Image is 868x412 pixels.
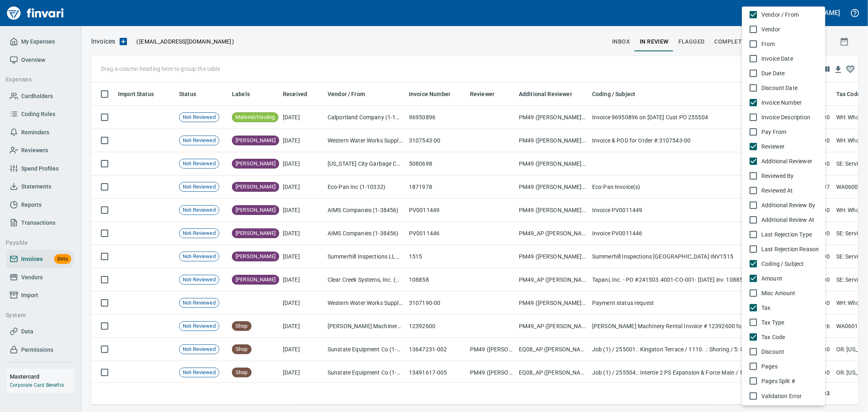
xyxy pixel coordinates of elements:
[742,37,825,51] li: From
[742,169,825,183] li: Reviewed By
[742,330,825,344] li: Tax Code
[761,348,819,356] span: Discount
[761,289,819,297] span: Misc Amount
[761,99,819,107] span: Invoice Number
[761,216,819,224] span: Additional Review At
[761,318,819,327] span: Tax Type
[742,110,825,125] li: Invoice Description
[761,362,819,370] span: Pages
[742,183,825,198] li: Reviewed At
[742,51,825,66] li: Invoice Date
[742,66,825,81] li: Due Date
[761,55,819,63] span: Invoice Date
[742,286,825,300] li: Misc Amount
[742,227,825,242] li: Last Rejection Type
[761,84,819,92] span: Discount Date
[761,377,819,385] span: Pages Split #
[742,7,825,22] li: Vendor / From
[742,359,825,374] li: Pages
[761,40,819,48] span: From
[742,213,825,227] li: Additional Review At
[761,333,819,341] span: Tax Code
[761,201,819,209] span: Additional Review By
[761,304,819,312] span: Tax
[742,300,825,315] li: Tax
[761,245,819,253] span: Last Rejection Reason
[742,256,825,271] li: Coding / Subject
[761,274,819,283] span: Amount
[761,69,819,77] span: Due Date
[742,374,825,388] li: Pages Split #
[761,25,819,33] span: Vendor
[742,154,825,169] li: Additional Reviewer
[761,260,819,268] span: Coding / Subject
[742,81,825,95] li: Discount Date
[742,344,825,359] li: Discount
[761,128,819,136] span: Pay From
[742,22,825,37] li: Vendor
[761,392,819,400] span: Validation Error
[761,157,819,165] span: Additional Reviewer
[742,198,825,213] li: Additional Review By
[742,95,825,110] li: Invoice Number
[761,11,819,19] span: Vendor / From
[761,186,819,195] span: Reviewed At
[761,142,819,151] span: Reviewer
[742,389,825,403] li: Validation Error
[761,113,819,121] span: Invoice Description
[761,230,819,239] span: Last Rejection Type
[761,172,819,180] span: Reviewed By
[742,125,825,139] li: Pay From
[742,315,825,330] li: Tax Type
[742,139,825,154] li: Reviewer
[742,242,825,256] li: Last Rejection Reason
[742,271,825,286] li: Amount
